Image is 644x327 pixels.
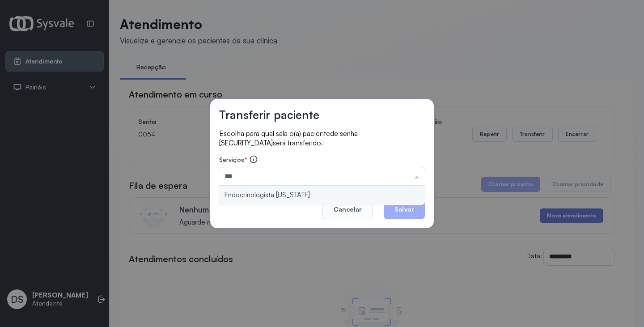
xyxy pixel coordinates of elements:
span: Serviços [219,156,244,163]
h3: Transferir paciente [219,108,319,122]
span: de senha [SECURITY_DATA] [219,129,358,147]
button: Salvar [384,200,425,219]
button: Cancelar [322,200,373,219]
li: Endocrinologista [US_STATE] [219,186,425,205]
p: Escolha para qual sala o(a) paciente será transferido. [219,129,425,148]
